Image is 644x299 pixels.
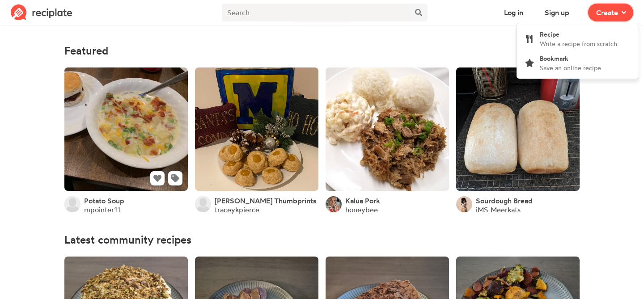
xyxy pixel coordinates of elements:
[64,234,580,246] h4: Latest community recipes
[11,4,72,21] img: Reciplate
[537,4,577,21] button: Sign up
[222,4,410,21] input: Search
[84,196,124,205] a: Potato Soup
[476,205,521,214] a: iMS Meerkats
[540,30,559,38] span: Recipe
[456,196,472,212] img: User's avatar
[84,205,120,214] a: mpointer11
[215,205,259,214] a: traceykpierce
[540,55,568,62] span: Bookmark
[345,196,380,205] a: Kalua Pork
[215,196,316,205] a: [PERSON_NAME] Thumbprints
[496,4,531,21] button: Log in
[326,196,342,212] img: User's avatar
[596,7,618,18] span: Create
[64,45,580,57] h4: Featured
[588,4,633,21] button: Create
[195,196,211,212] img: User's avatar
[540,40,617,47] span: Write a recipe from scratch
[64,196,80,212] img: User's avatar
[345,205,378,214] a: honeybee
[540,64,601,72] span: Save an online recipe
[476,196,533,205] a: Sourdough Bread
